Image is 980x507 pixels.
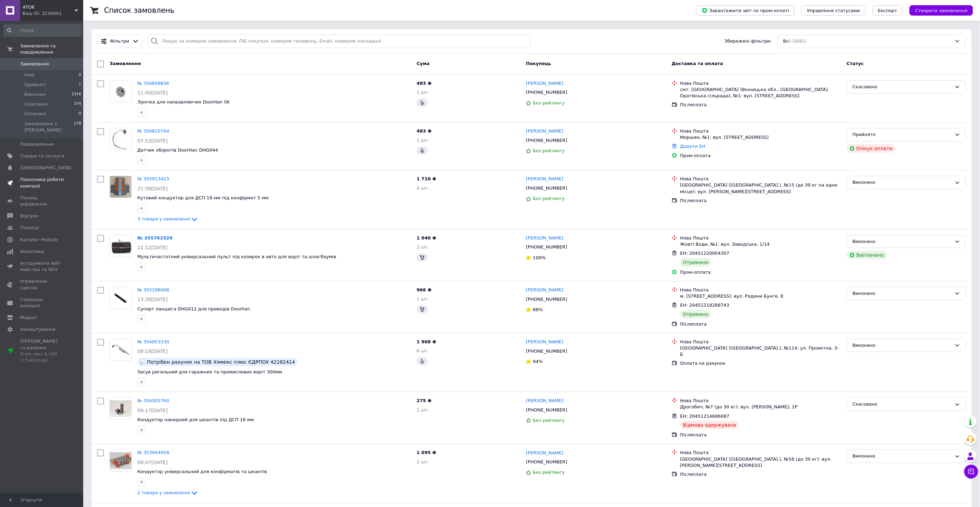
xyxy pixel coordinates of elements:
[847,251,887,259] div: Виплачено
[137,195,269,200] a: Кутовий кондуктор для ДСП 18 мм під конфірмат 5 мм
[110,176,132,198] a: Фото товару
[417,235,436,241] span: 1 040 ₴
[801,5,866,16] button: Управління статусами
[680,404,841,410] div: Дрогобич, №7 (до 30 кг): вул. [PERSON_NAME], 1Р
[807,8,860,13] span: Управління статусами
[680,102,841,108] div: Післяплата
[137,99,230,105] a: Зірочка для направляючих DoorHan SK
[24,101,48,107] span: Скасовані
[672,61,723,66] span: Доставка та оплата
[74,121,81,133] span: 178
[417,348,429,353] span: 6 шт.
[526,287,563,293] a: [PERSON_NAME]
[680,128,841,134] div: Нова Пошта
[137,128,169,134] a: № 356810764
[23,4,75,10] span: 4TOK
[137,339,169,344] a: № 354953330
[20,260,64,273] span: Інструменти веб-майстра та SEO
[417,407,429,413] span: 1 шт.
[526,235,563,242] a: [PERSON_NAME]
[20,165,71,171] span: [DEMOGRAPHIC_DATA]
[137,297,168,302] span: 13:30[DATE]
[417,138,429,143] span: 1 шт.
[137,186,168,191] span: 21:39[DATE]
[910,5,973,16] button: Створити замовлення
[137,287,169,292] a: № 355298008
[23,10,83,17] div: Ваш ID: 3234001
[417,459,429,464] span: 2 шт.
[791,38,806,44] span: (1691)
[110,339,132,361] a: Фото товару
[137,216,190,221] span: 3 товара у замовленні
[137,408,168,413] span: 09:17[DATE]
[137,469,267,474] span: Кондуктор універсальний для конфірматів та шкантів
[524,295,569,304] div: [PHONE_NUMBER]
[526,80,563,87] a: [PERSON_NAME]
[137,460,168,465] span: 09:47[DATE]
[110,38,129,45] span: Фільтри
[137,348,168,354] span: 09:14[DATE]
[417,398,432,403] span: 275 ₴
[140,359,146,365] img: :speech_balloon:
[20,61,49,67] span: Замовлення
[524,406,569,415] div: [PHONE_NUMBER]
[20,351,64,363] div: Prom мікс 6 000 (13 місяців)
[680,321,841,327] div: Післяплата
[417,339,436,344] span: 1 908 ₴
[680,360,841,366] div: Оплата на рахунок
[524,136,569,145] div: [PHONE_NUMBER]
[680,198,841,204] div: Післяплата
[526,128,563,135] a: [PERSON_NAME]
[148,35,531,48] input: Пошук за номером замовлення, ПІБ покупця, номером телефону, Email, номером накладної
[20,248,44,255] span: Аналітика
[680,258,711,266] div: Отримано
[137,306,250,311] a: Супорт ланцюга DHG012 для приводів Doorhan
[137,147,218,153] a: Датчик оборотів DoorHan DHG044
[680,471,841,478] div: Післяплата
[137,235,173,241] a: № 355761529
[915,8,968,13] span: Створити замовлення
[783,38,790,45] span: Всі
[847,144,896,153] div: Очікує оплати
[524,347,569,356] div: [PHONE_NUMBER]
[533,148,565,153] span: Без рейтингу
[533,307,543,312] span: 88%
[533,100,565,106] span: Без рейтингу
[680,398,841,404] div: Нова Пошта
[20,297,64,309] span: Гаманець компанії
[417,128,432,134] span: 483 ₴
[110,81,131,102] img: Фото товару
[110,235,132,257] a: Фото товару
[104,6,174,15] h1: Список замовлень
[533,196,565,201] span: Без рейтингу
[417,287,432,292] span: 966 ₴
[417,296,429,301] span: 1 шт.
[533,470,565,475] span: Без рейтингу
[137,216,199,221] a: 3 товара у замовленні
[853,179,952,186] div: Виконано
[680,287,841,293] div: Нова Пошта
[680,421,739,429] div: Відмова одержувача
[110,398,132,420] a: Фото товару
[137,490,190,495] span: 2 товара у замовленні
[110,342,131,358] img: Фото товару
[725,38,772,45] span: Збережені фільтри:
[137,369,282,374] a: Засув ригельний для гаражних та промислових воріт 300мм
[20,141,54,147] span: Повідомлення
[137,81,169,86] a: № 356848836
[964,465,978,479] button: Чат з покупцем
[417,244,429,250] span: 2 шт.
[74,101,81,107] span: 374
[110,287,132,309] a: Фото товару
[680,176,841,182] div: Нова Пошта
[79,82,81,88] span: 1
[526,450,563,456] a: [PERSON_NAME]
[696,5,795,16] button: Завантажити звіт по пром-оплаті
[853,453,952,460] div: Виконано
[71,91,81,98] span: 1316
[524,88,569,97] div: [PHONE_NUMBER]
[533,359,543,364] span: 94%
[79,72,81,78] span: 0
